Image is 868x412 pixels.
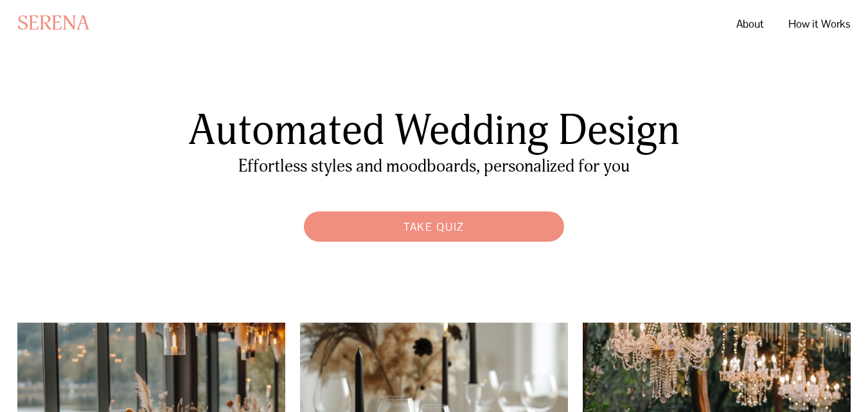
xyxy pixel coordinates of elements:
[238,156,630,177] span: Effortless styles and moodboards, personalized for you
[788,12,851,35] a: How it Works
[17,11,89,36] a: SERENA
[736,12,764,35] a: About
[297,205,571,248] a: Take Quiz
[188,105,680,157] span: Automated Wedding Design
